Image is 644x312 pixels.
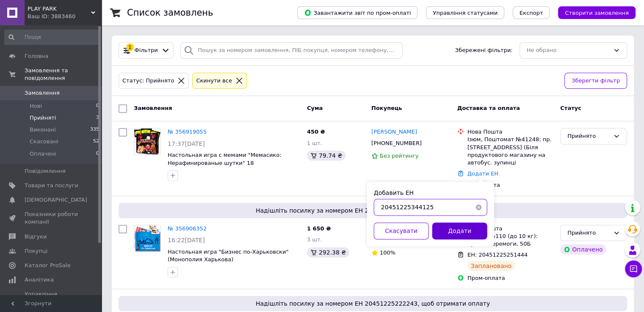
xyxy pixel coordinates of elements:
[560,244,606,255] div: Оплачено
[96,102,99,110] span: 0
[28,13,102,20] div: Ваш ID: 3883460
[25,52,48,60] span: Головна
[134,225,160,252] img: Фото товару
[625,260,642,277] button: Чат з покупцем
[467,274,553,282] div: Пром-оплата
[25,233,47,241] span: Відгуки
[25,211,78,226] span: Показники роботи компанії
[560,105,581,111] span: Статус
[25,67,102,82] span: Замовлення та повідомлення
[168,249,288,263] a: Настольная игра "Бизнес по-Харьковски" (Монополия Харькова)
[513,6,550,19] button: Експорт
[134,105,172,111] span: Замовлення
[126,44,134,51] div: 1
[25,290,78,306] span: Управління сайтом
[25,276,54,284] span: Аналітика
[297,6,417,19] button: Завантажити звіт по пром-оплаті
[432,222,487,239] button: Додати
[121,77,176,85] div: Статус: Прийнято
[194,77,234,85] div: Cкинути все
[135,47,158,55] span: Фільтри
[25,182,78,189] span: Товари та послуги
[30,138,58,145] span: Скасовані
[370,138,423,149] div: [PHONE_NUMBER]
[426,6,504,19] button: Управління статусами
[122,299,624,308] span: Надішліть посилку за номером ЕН 20451225222243, щоб отримати оплату
[4,30,100,45] input: Пошук
[380,153,419,159] span: Без рейтингу
[467,225,553,233] div: Нова Пошта
[567,229,610,238] div: Прийнято
[455,47,513,55] span: Збережені фільтри:
[467,181,553,189] div: Післяплата
[180,42,403,59] input: Пошук за номером замовлення, ПІБ покупця, номером телефону, Email, номером накладної
[168,237,205,244] span: 16:22[DATE]
[520,10,543,16] span: Експорт
[168,129,207,135] a: № 356919055
[374,222,429,239] button: Скасувати
[467,136,553,167] div: Ізюм, Поштомат №41248: пр. [STREET_ADDRESS] (Біля продуктового магазину на автобус. зупинці
[467,261,515,271] div: Заплановано
[30,114,56,122] span: Прийняті
[307,247,349,257] div: 292.38 ₴
[467,233,553,248] div: Харків, №110 (до 10 кг): просп. Перемоги, 50Б
[572,77,620,85] span: Зберегти фільтр
[565,10,629,16] span: Створити замовлення
[25,89,60,97] span: Замовлення
[30,150,56,158] span: Оплачені
[304,9,411,16] span: Завантажити звіт по пром-оплаті
[90,126,99,134] span: 335
[134,128,161,155] a: Фото товару
[127,8,213,18] h1: Список замовлень
[307,225,331,232] span: 1 650 ₴
[307,140,322,146] span: 1 шт.
[467,170,498,177] a: Додати ЕН
[307,151,345,161] div: 79.74 ₴
[25,262,70,269] span: Каталог ProSale
[168,152,286,174] a: Настольная игра с мемами "Мемасико: Нерафинированые шутки" 18 ([PERSON_NAME], Мемологія, Що за мем)
[374,189,414,196] label: Добавить ЕН
[307,129,325,135] span: 450 ₴
[30,102,42,110] span: Нові
[122,206,624,215] span: Надішліть посилку за номером ЕН 20451225251444, щоб отримати оплату
[380,249,395,256] span: 100%
[527,46,610,55] div: Не обрано
[307,105,323,111] span: Cума
[96,114,99,122] span: 3
[25,167,66,175] span: Повідомлення
[567,132,610,141] div: Прийнято
[134,129,160,155] img: Фото товару
[168,140,205,147] span: 17:37[DATE]
[470,199,487,216] button: Очистить
[433,10,498,16] span: Управління статусами
[28,5,91,13] span: PLAY PARK
[30,126,56,134] span: Виконані
[96,150,99,158] span: 0
[558,6,636,19] button: Створити замовлення
[564,73,627,89] button: Зберегти фільтр
[25,196,87,204] span: [DEMOGRAPHIC_DATA]
[93,138,99,145] span: 52
[168,225,207,232] a: № 356906352
[467,128,553,136] div: Нова Пошта
[371,105,402,111] span: Покупець
[371,128,417,136] a: [PERSON_NAME]
[467,252,528,258] span: ЕН: 20451225251444
[25,247,47,255] span: Покупці
[134,225,161,252] a: Фото товару
[457,105,520,111] span: Доставка та оплата
[550,9,636,16] a: Створити замовлення
[307,236,322,243] span: 3 шт.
